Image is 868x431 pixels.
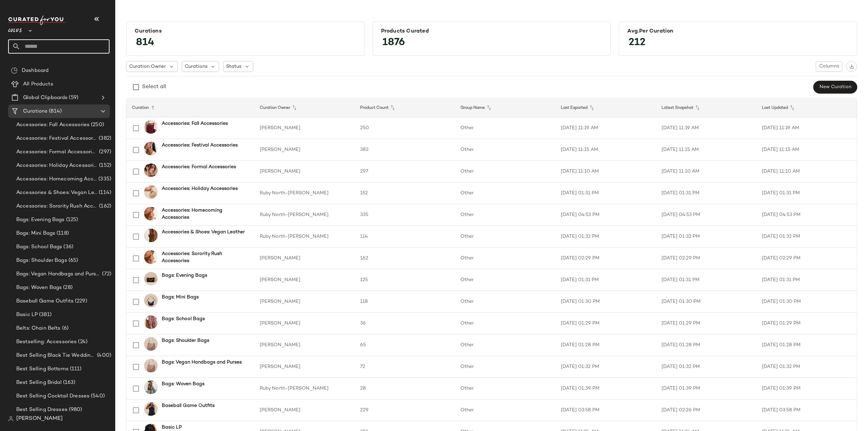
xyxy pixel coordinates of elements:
[555,226,656,248] td: [DATE] 01:32 PM
[23,94,67,102] span: Global Clipboards
[656,291,756,313] td: [DATE] 01:30 PM
[555,378,656,399] td: [DATE] 01:39 PM
[355,378,455,399] td: 28
[627,28,849,35] div: Avg.per Curation
[455,117,555,139] td: Other
[816,61,842,72] button: Columns
[254,161,355,182] td: [PERSON_NAME]
[16,189,97,197] span: Accessories & Shoes: Vegan Leather
[23,107,47,115] span: Curations
[819,84,851,90] span: New Curation
[355,399,455,421] td: 229
[144,402,158,416] img: 12674301_2635751.jpg
[254,334,355,356] td: [PERSON_NAME]
[162,185,238,192] b: Accessories: Holiday Accessories
[355,291,455,313] td: 118
[455,161,555,182] td: Other
[254,269,355,291] td: [PERSON_NAME]
[16,379,62,387] span: Best Selling Bridal
[254,226,355,248] td: Ruby North-[PERSON_NAME]
[355,182,455,204] td: 152
[756,98,857,117] th: Last Updated
[656,399,756,421] td: [DATE] 02:26 PM
[254,313,355,334] td: [PERSON_NAME]
[756,117,857,139] td: [DATE] 11:19 AM
[656,313,756,334] td: [DATE] 01:29 PM
[555,334,656,356] td: [DATE] 01:28 PM
[90,121,104,129] span: (250)
[62,243,73,251] span: (36)
[656,269,756,291] td: [DATE] 01:31 PM
[144,337,158,351] img: 2750911_02_front_2025-08-19.jpg
[455,226,555,248] td: Other
[62,379,76,387] span: (163)
[62,284,73,292] span: (28)
[96,352,111,359] span: (400)
[756,356,857,378] td: [DATE] 01:32 PM
[22,67,48,75] span: Dashboard
[656,182,756,204] td: [DATE] 01:31 PM
[355,98,455,117] th: Product Count
[16,325,61,332] span: Belts: Chain Belts
[455,182,555,204] td: Other
[756,248,857,269] td: [DATE] 02:29 PM
[126,98,254,117] th: Curation
[555,161,656,182] td: [DATE] 11:10 AM
[162,163,236,171] b: Accessories: Formal Accessories
[756,399,857,421] td: [DATE] 03:58 PM
[55,230,69,237] span: (118)
[98,162,111,170] span: (152)
[254,399,355,421] td: [PERSON_NAME]
[162,337,209,344] b: Bags: Shoulder Bags
[819,64,839,69] span: Columns
[129,63,166,70] span: Curation Owner
[355,161,455,182] td: 297
[101,270,111,278] span: (72)
[16,311,38,319] span: Basic LP
[455,378,555,399] td: Other
[74,297,87,305] span: (229)
[555,399,656,421] td: [DATE] 03:58 PM
[11,67,18,74] img: svg%3e
[90,392,105,400] span: (540)
[254,182,355,204] td: Ruby North-[PERSON_NAME]
[656,334,756,356] td: [DATE] 01:28 PM
[162,402,215,409] b: Baseball Game Outfits
[144,185,158,199] img: 12142121_2522251.jpg
[16,297,74,305] span: Baseball Game Outfits
[67,94,78,102] span: (59)
[16,243,62,251] span: Bags: School Bags
[16,365,68,373] span: Best Selling Bottoms
[355,139,455,161] td: 382
[77,338,87,346] span: (24)
[162,380,204,388] b: Bags: Woven Bags
[656,139,756,161] td: [DATE] 11:15 AM
[16,148,98,156] span: Accessories: Formal Accessories
[8,16,66,25] img: cfy_white_logo.C9jOOHJF.svg
[226,63,241,70] span: Status
[162,315,205,322] b: Bags: School Bags
[16,392,90,400] span: Best Selling Cocktail Dresses
[16,406,67,414] span: Best Selling Dresses
[97,175,111,183] span: (335)
[65,216,78,224] span: (125)
[455,313,555,334] td: Other
[68,365,82,373] span: (111)
[455,98,555,117] th: Group Name
[144,294,158,307] img: 12614161_2597391.jpg
[756,139,857,161] td: [DATE] 11:15 AM
[656,98,756,117] th: Latest Snapshot
[16,257,67,265] span: Bags: Shoulder Bags
[47,107,62,115] span: (814)
[16,202,98,210] span: Accessories: Sorority Rush Accessories
[38,311,52,319] span: (381)
[622,31,652,55] span: 212
[254,139,355,161] td: [PERSON_NAME]
[67,406,82,414] span: (980)
[129,31,161,55] span: 814
[455,334,555,356] td: Other
[355,334,455,356] td: 65
[98,148,111,156] span: (297)
[849,64,854,69] img: svg%3e
[162,207,246,221] b: Accessories: Homecoming Accessories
